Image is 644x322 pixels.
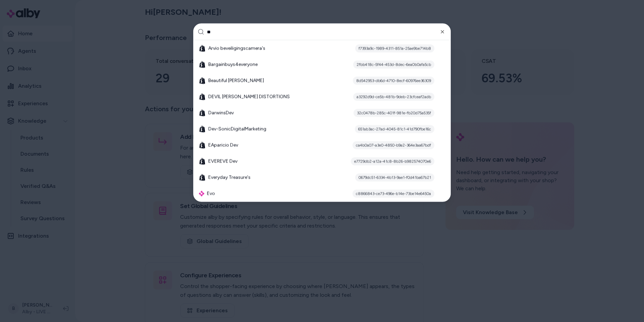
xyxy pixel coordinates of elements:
[208,174,251,181] span: Everyday Treasure's
[207,191,215,197] span: Evo
[355,45,434,53] div: f7393a9c-1989-4311-851a-25ae9be714b8
[353,142,434,150] div: ca4b0a07-a3e0-4850-b9a2-364e3aa67bdf
[208,62,258,68] span: Bargainbuys4everyone
[353,77,434,85] div: 8d542953-db6d-4710-8ecf-60976ee36309
[208,158,237,165] span: EVEREVE Dev
[208,110,234,117] span: DarwinsDev
[354,109,434,117] div: 32c0478b-285c-401f-981e-fb20d75a535f
[353,190,434,198] div: c8866843-ce73-496e-b14e-73be14e6450a
[351,158,434,166] div: e7729db2-a12a-41c8-8b26-b982574070e6
[353,61,434,69] div: 2fbb418c-5f44-453d-8dec-6ea0b0afa5cb
[355,174,434,182] div: 0679dc51-6334-4b13-9ae1-f0d41ba67b21
[194,40,450,202] div: Suggestions
[353,93,434,101] div: a3292d9d-ce5b-481b-9deb-23cfceaf2adb
[208,45,265,52] span: Arvio beveiligingscamera's
[208,78,264,84] span: Beautiful [PERSON_NAME]
[208,126,266,133] span: Dev-SonicDigitalMarketing
[199,191,204,197] img: alby Logo
[355,125,434,133] div: 651ab3ac-27ad-4045-81c1-41d790fbe16c
[208,142,238,149] span: EAparicio Dev
[208,94,290,100] span: DEVIL [PERSON_NAME] DISTORTIONS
